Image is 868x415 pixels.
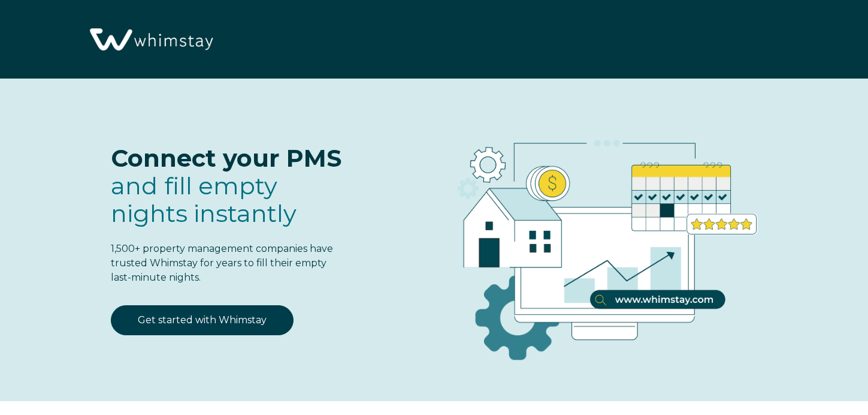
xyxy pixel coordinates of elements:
span: 1,500+ property management companies have trusted Whimstay for years to fill their empty last-min... [111,243,333,283]
img: RBO Ilustrations-03 [389,103,811,380]
img: Whimstay Logo-02 1 [84,6,217,74]
span: Connect your PMS [111,143,341,173]
span: fill empty nights instantly [111,171,297,228]
a: Get started with Whimstay [111,305,294,335]
span: and [111,171,297,228]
